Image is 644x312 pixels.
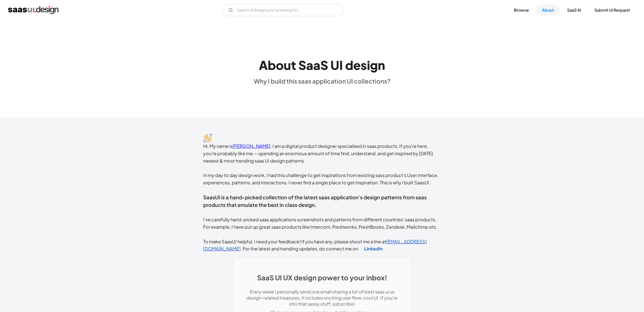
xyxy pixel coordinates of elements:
span: SaasUI is a hand-picked collection of the latest saas application's design patterns from saas pro... [203,194,427,208]
a: Submit UI Request [588,5,636,16]
form: Email Form [222,4,344,16]
a: About [536,5,560,16]
p: Every week I personally send one email sharing a list of best saas ui ux design-related treasures... [244,289,400,307]
a: SaaS Ai [561,5,587,16]
input: Search UI designs you're looking for... [222,4,344,16]
a: Browse [508,5,535,16]
div: Hi, My name is . I am a digital product designer specialized in saas products. If you're here, yo... [203,143,441,252]
a: home [8,6,58,14]
a: [PERSON_NAME] [233,143,271,149]
h1: SaaS UI UX design power to your inbox! [244,274,400,282]
h1: About SaaS UI design [259,58,385,72]
div: Why I build this saas application UI collections? [254,77,390,85]
a: LinkedIn [358,242,389,255]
